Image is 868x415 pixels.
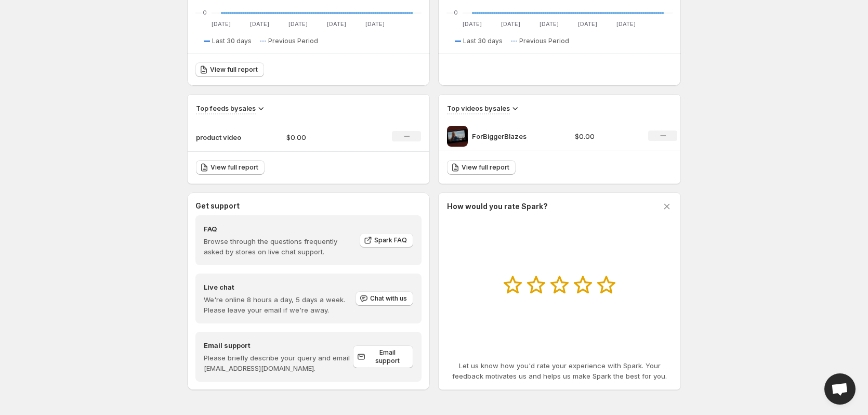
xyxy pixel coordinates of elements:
h3: Top feeds by sales [196,103,256,113]
text: [DATE] [616,20,636,28]
p: ForBiggerBlazes [472,131,550,141]
text: [DATE] [327,20,346,28]
text: [DATE] [250,20,269,28]
p: $0.00 [575,131,636,141]
h3: Top videos by sales [447,103,510,113]
div: Open chat [824,373,856,405]
img: ForBiggerBlazes [447,126,468,147]
span: Previous Period [519,37,569,45]
p: Let us know how you'd rate your experience with Spark. Your feedback motivates us and helps us ma... [447,360,672,381]
span: Chat with us [370,294,407,303]
h3: How would you rate Spark? [447,201,548,212]
p: Browse through the questions frequently asked by stores on live chat support. [204,236,352,257]
p: product video [196,132,248,142]
span: Spark FAQ [374,236,407,244]
text: [DATE] [463,20,482,28]
span: Previous Period [268,37,318,45]
h3: Get support [195,201,240,211]
h4: Live chat [204,282,354,292]
span: View full report [211,163,258,172]
text: [DATE] [365,20,385,28]
a: View full report [195,62,264,77]
a: Spark FAQ [360,233,413,248]
p: We're online 8 hours a day, 5 days a week. Please leave your email if we're away. [204,294,354,315]
span: View full report [210,66,258,74]
text: [DATE] [288,20,308,28]
p: $0.00 [286,132,360,142]
text: [DATE] [540,20,559,28]
span: Last 30 days [463,37,503,45]
text: 0 [454,9,458,16]
text: [DATE] [212,20,231,28]
span: Last 30 days [212,37,252,45]
h4: Email support [204,340,353,351]
span: Email support [367,348,407,365]
h4: FAQ [204,224,352,234]
p: Please briefly describe your query and email [EMAIL_ADDRESS][DOMAIN_NAME]. [204,353,353,373]
a: Email support [353,345,413,368]
span: View full report [462,163,509,172]
a: View full report [447,160,516,175]
button: Chat with us [356,291,413,306]
text: [DATE] [578,20,597,28]
a: View full report [196,160,265,175]
text: [DATE] [501,20,520,28]
text: 0 [203,9,207,16]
